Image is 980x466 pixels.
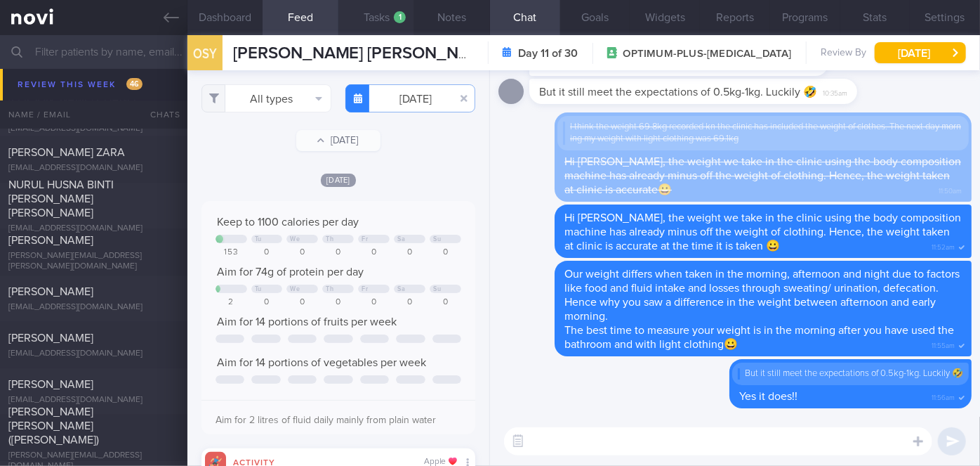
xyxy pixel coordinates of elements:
[321,174,356,187] span: [DATE]
[216,297,247,308] div: 2
[8,332,93,344] span: [PERSON_NAME]
[875,42,966,63] button: [DATE]
[932,337,955,351] span: 11:55am
[430,247,461,258] div: 0
[563,122,963,145] div: I think the weight 69.8kg recorded kn the clinic has included the weight of clothes. The next day...
[216,415,436,425] span: Aim for 2 litres of fluid daily mainly from plain water
[430,297,461,308] div: 0
[322,247,354,258] div: 0
[8,406,99,446] span: [PERSON_NAME] [PERSON_NAME] ([PERSON_NAME])
[394,297,425,308] div: 0
[394,247,425,258] div: 0
[362,285,368,293] div: Fr
[539,86,817,98] span: But it still meet the expectations of 0.5kg-1kg. Luckily 🤣
[217,316,397,328] span: Aim for 14 portions of fruits per week
[286,247,318,258] div: 0
[358,247,390,258] div: 0
[326,285,333,293] div: Th
[823,85,847,98] span: 10:35am
[8,395,179,406] div: [EMAIL_ADDRESS][DOMAIN_NAME]
[8,349,179,359] div: [EMAIL_ADDRESS][DOMAIN_NAME]
[433,235,441,243] div: Su
[739,391,797,402] span: Yes it does!!
[217,216,359,228] span: Keep to 1100 calories per day
[296,130,380,151] button: [DATE]
[290,285,300,293] div: We
[564,156,961,195] span: Hi [PERSON_NAME], the weight we take in the clinic using the body composition machine has already...
[326,235,333,243] div: Th
[8,235,93,246] span: [PERSON_NAME]
[322,297,354,308] div: 0
[362,235,368,243] div: Fr
[821,47,866,60] span: Review By
[738,368,963,380] div: But it still meet the expectations of 0.5kg-1kg. Luckily 🤣
[8,72,179,93] div: [DOMAIN_NAME][EMAIL_ADDRESS][DOMAIN_NAME]
[623,47,792,61] span: OPTIMUM-PLUS-[MEDICAL_DATA]
[8,379,93,390] span: [PERSON_NAME]
[217,357,426,368] span: Aim for 14 portions of vegetables per week
[216,247,247,258] div: 153
[433,285,441,293] div: Su
[564,325,954,350] span: The best time to measure your weight is in the morning after you have used the bathroom and with ...
[8,286,93,297] span: [PERSON_NAME]
[8,302,179,313] div: [EMAIL_ADDRESS][DOMAIN_NAME]
[939,183,962,196] span: 11:50am
[255,285,262,293] div: Tu
[286,297,318,308] div: 0
[8,179,114,219] span: NURUL HUSNA BINTI [PERSON_NAME] [PERSON_NAME]
[184,27,226,81] div: OSY
[932,239,955,252] span: 11:52am
[397,235,405,243] div: Sa
[564,212,961,252] span: Hi [PERSON_NAME], the weight we take in the clinic using the body composition machine has already...
[397,285,405,293] div: Sa
[394,11,406,23] div: 1
[8,147,125,158] span: [PERSON_NAME] ZARA
[932,389,955,403] span: 11:56am
[8,163,179,174] div: [EMAIL_ADDRESS][DOMAIN_NAME]
[8,93,139,119] span: [PERSON_NAME] CHANEL [PERSON_NAME]
[564,268,960,322] span: Our weight differs when taken in the morning, afternoon and night due to factors like food and fl...
[519,46,578,60] strong: Day 11 of 30
[358,297,390,308] div: 0
[233,45,498,62] span: [PERSON_NAME] [PERSON_NAME]
[8,251,179,272] div: [PERSON_NAME][EMAIL_ADDRESS][PERSON_NAME][DOMAIN_NAME]
[251,247,283,258] div: 0
[290,235,300,243] div: We
[8,224,179,234] div: [EMAIL_ADDRESS][DOMAIN_NAME]
[255,235,262,243] div: Tu
[217,266,364,278] span: Aim for 74g of protein per day
[251,297,283,308] div: 0
[8,124,179,134] div: [EMAIL_ADDRESS][DOMAIN_NAME]
[201,84,331,112] button: All types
